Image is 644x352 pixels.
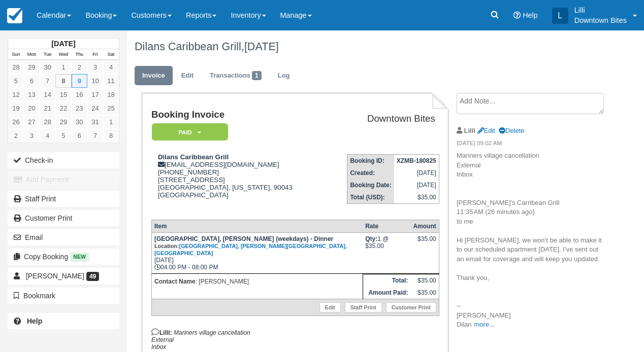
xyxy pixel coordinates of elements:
[87,115,103,129] a: 31
[8,313,119,329] a: Help
[70,253,89,261] span: New
[8,152,119,168] button: Check-in
[552,8,568,24] div: L
[24,49,40,60] th: Mon
[103,129,119,143] a: 8
[151,232,363,273] td: [DATE] 04:00 PM - 08:00 PM
[363,220,410,232] th: Rate
[410,287,439,299] td: $35.00
[103,101,119,115] a: 25
[40,129,55,143] a: 4
[26,272,84,280] span: [PERSON_NAME]
[347,191,394,204] th: Total (USD):
[151,220,363,232] th: Item
[8,191,119,207] a: Staff Print
[8,101,24,115] a: 19
[154,278,196,285] strong: Contact Name
[8,49,24,60] th: Sun
[345,302,382,312] a: Staff Print
[55,49,71,60] th: Wed
[394,179,439,191] td: [DATE]
[87,129,103,143] a: 7
[86,272,99,281] span: 49
[7,8,22,23] img: checkfront-main-nav-mini-logo.png
[135,66,173,86] a: Invoice
[55,129,71,143] a: 5
[72,60,87,74] a: 2
[40,74,55,88] a: 7
[410,220,439,232] th: Amount
[24,115,40,129] a: 27
[151,153,326,212] div: [EMAIL_ADDRESS][DOMAIN_NAME] [PHONE_NUMBER] [STREET_ADDRESS] [GEOGRAPHIC_DATA], [US_STATE], 90043...
[152,123,228,141] em: Paid
[87,101,103,115] a: 24
[513,12,521,19] i: Help
[24,101,40,115] a: 20
[154,235,347,257] strong: [GEOGRAPHIC_DATA], [PERSON_NAME] (weekdays) - Dinner
[8,249,119,265] button: Copy Booking New
[499,127,524,134] a: Delete
[151,110,326,120] h1: Booking Invoice
[319,302,341,312] a: Edit
[8,268,119,284] a: [PERSON_NAME] 49
[87,74,103,88] a: 10
[474,321,495,328] a: more...
[87,49,103,60] th: Fri
[347,155,394,167] th: Booking ID:
[397,157,436,164] strong: XZMB-180825
[72,49,87,60] th: Thu
[40,101,55,115] a: 21
[174,66,201,86] a: Edit
[386,302,436,312] a: Customer Print
[330,114,435,124] h2: Downtown Bites
[151,123,224,142] a: Paid
[8,129,24,143] a: 2
[103,88,119,101] a: 18
[363,274,410,287] th: Total:
[8,74,24,88] a: 5
[8,115,24,129] a: 26
[347,179,394,191] th: Booking Date:
[574,5,627,15] p: Lilli
[347,167,394,179] th: Created:
[103,60,119,74] a: 4
[8,229,119,245] button: Email
[252,71,262,80] span: 1
[365,235,377,242] strong: Qty
[154,243,347,256] small: Location:
[40,88,55,101] a: 14
[55,60,71,74] a: 1
[154,276,360,287] p: : [PERSON_NAME]
[87,88,103,101] a: 17
[8,288,119,304] button: Bookmark
[55,88,71,101] a: 15
[103,49,119,60] th: Sat
[151,329,172,336] strong: Lilli:
[72,101,87,115] a: 23
[154,243,347,256] a: [GEOGRAPHIC_DATA], [PERSON_NAME][GEOGRAPHIC_DATA], [GEOGRAPHIC_DATA]
[394,191,439,204] td: $35.00
[24,88,40,101] a: 13
[51,40,75,48] strong: [DATE]
[24,60,40,74] a: 29
[40,60,55,74] a: 30
[72,74,87,88] a: 9
[8,210,119,226] a: Customer Print
[72,88,87,101] a: 16
[410,274,439,287] td: $35.00
[72,115,87,129] a: 30
[413,235,436,251] div: $35.00
[55,74,71,88] a: 8
[477,127,495,134] a: Edit
[574,15,627,25] p: Downtown Bites
[24,74,40,88] a: 6
[394,167,439,179] td: [DATE]
[270,66,298,86] a: Log
[87,60,103,74] a: 3
[40,49,55,60] th: Tue
[103,74,119,88] a: 11
[40,115,55,129] a: 28
[8,171,119,188] button: Add Payment
[464,127,475,134] strong: Lilli
[202,66,269,86] a: Transactions1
